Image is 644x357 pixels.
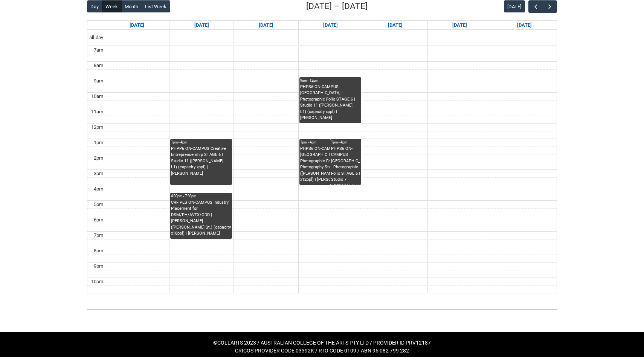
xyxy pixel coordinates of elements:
[92,170,105,177] div: 3pm
[92,77,105,85] div: 9am
[543,0,557,13] button: Next Week
[193,21,211,30] a: Go to December 1, 2025
[171,146,231,177] div: PHPP6 ON-CAMPUS Creative Entreprenuership STAGE 6 | Studio 11 ([PERSON_NAME]. L1) (capacity xppl)...
[300,140,360,145] div: 1pm - 4pm
[92,185,105,193] div: 4pm
[322,21,339,30] a: Go to December 3, 2025
[90,93,105,100] div: 10am
[92,262,105,270] div: 9pm
[92,216,105,224] div: 6pm
[92,154,105,162] div: 2pm
[257,21,275,30] a: Go to December 2, 2025
[386,21,404,30] a: Go to December 4, 2025
[528,0,543,13] button: Previous Week
[128,21,146,30] a: Go to November 30, 2025
[87,0,102,12] button: Day
[92,232,105,239] div: 7pm
[92,247,105,255] div: 8pm
[87,305,557,313] img: REDU_GREY_LINE
[300,78,360,83] div: 9am - 12pm
[331,140,360,145] div: 1pm - 4pm
[451,21,469,30] a: Go to December 5, 2025
[300,146,360,183] div: PHPS6 ON-CAMPUS [GEOGRAPHIC_DATA] - Photographic Folio STAGE 6 | Photography Studio ([PERSON_NAME...
[171,140,231,145] div: 1pm - 4pm
[142,0,170,12] button: List Week
[171,200,231,237] div: CRFIPLS ON-CAMPUS Industry Placement for DSM/PH/AVFX/GDD | [PERSON_NAME] ([PERSON_NAME] St.) (cap...
[300,84,360,121] div: PHPS6 ON-CAMPUS [GEOGRAPHIC_DATA] - Photographic Folio STAGE 6 | Studio 11 ([PERSON_NAME]. L1) (c...
[90,124,105,131] div: 12pm
[88,34,105,41] span: all-day
[102,0,122,12] button: Week
[171,194,231,199] div: 4:30pm - 7:30pm
[92,139,105,146] div: 1pm
[516,21,533,30] a: Go to December 6, 2025
[92,201,105,208] div: 5pm
[121,0,142,12] button: Month
[90,278,105,285] div: 10pm
[92,62,105,69] div: 8am
[504,0,525,12] button: [DATE]
[90,108,105,116] div: 11am
[92,46,105,54] div: 7am
[331,146,360,185] div: PHPS6 ON-CAMPUS [GEOGRAPHIC_DATA] - Photographic Folio STAGE 6 | Studio 7 ([PERSON_NAME].) (capac...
